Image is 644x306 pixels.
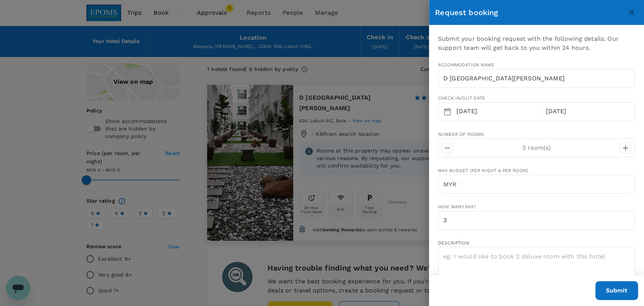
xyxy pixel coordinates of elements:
p: 3 room(s) [453,143,619,152]
p: MYR [443,180,462,189]
span: Max Budget (per night & per room) [438,168,528,173]
button: decrease [441,142,453,154]
p: Submit your booking request with the following details. Our support team will get back to you wit... [438,34,635,52]
button: close [625,6,638,19]
div: [DATE] [453,104,539,119]
span: Check in/out date [438,95,486,101]
button: Submit [595,281,638,300]
span: Number of rooms [438,132,484,137]
span: Accommodation Name [438,62,635,69]
span: How many pax? [438,204,476,209]
div: [DATE] [543,104,629,119]
button: decrease [619,142,632,154]
div: Request booking [435,6,625,18]
span: Description [438,240,469,246]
